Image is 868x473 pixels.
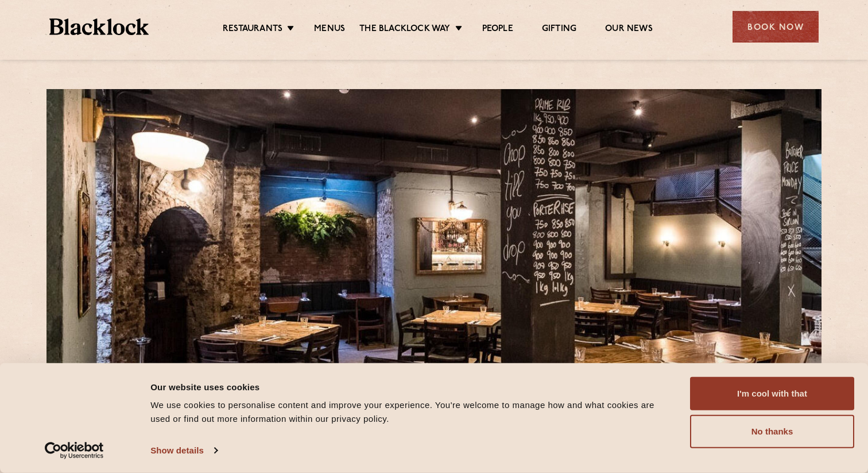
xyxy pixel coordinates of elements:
[542,24,576,36] a: Gifting
[223,24,282,36] a: Restaurants
[482,24,513,36] a: People
[314,24,345,36] a: Menus
[24,442,125,459] a: Usercentrics Cookiebot - opens in a new window
[49,18,149,35] img: BL_Textured_Logo-footer-cropped.svg
[733,11,819,43] div: Book Now
[150,442,217,459] a: Show details
[690,377,854,410] button: I'm cool with that
[605,24,653,36] a: Our News
[150,398,664,426] div: We use cookies to personalise content and improve your experience. You're welcome to manage how a...
[690,415,854,448] button: No thanks
[359,24,450,36] a: The Blacklock Way
[150,380,664,394] div: Our website uses cookies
